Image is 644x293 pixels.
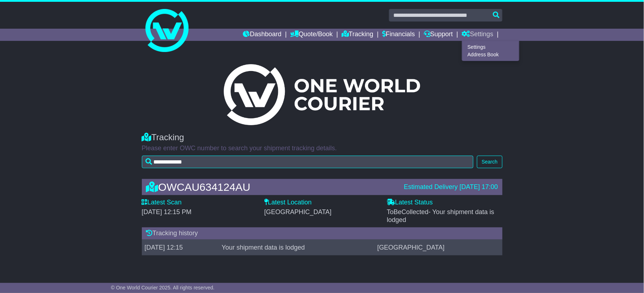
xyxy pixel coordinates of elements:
[387,208,494,223] span: - Your shipment data is lodged
[462,43,519,51] a: Settings
[111,285,215,290] span: © One World Courier 2025. All rights reserved.
[375,240,502,255] td: [GEOGRAPHIC_DATA]
[142,208,192,216] span: [DATE] 12:15 PM
[382,29,415,41] a: Financials
[424,29,453,41] a: Support
[290,29,333,41] a: Quote/Book
[142,227,502,240] div: Tracking history
[243,29,282,41] a: Dashboard
[142,199,182,207] label: Latest Scan
[404,183,498,191] div: Estimated Delivery [DATE] 17:00
[462,29,494,41] a: Settings
[142,240,219,255] td: [DATE] 12:15
[219,240,374,255] td: Your shipment data is lodged
[462,41,519,61] div: Quote/Book
[342,29,373,41] a: Tracking
[224,64,420,125] img: Light
[387,199,433,207] label: Latest Status
[264,199,312,207] label: Latest Location
[142,145,502,152] p: Please enter OWC number to search your shipment tracking details.
[462,51,519,59] a: Address Book
[477,156,502,168] button: Search
[142,132,502,143] div: Tracking
[387,208,494,223] span: ToBeCollected
[264,208,332,216] span: [GEOGRAPHIC_DATA]
[143,181,400,193] div: OWCAU634124AU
